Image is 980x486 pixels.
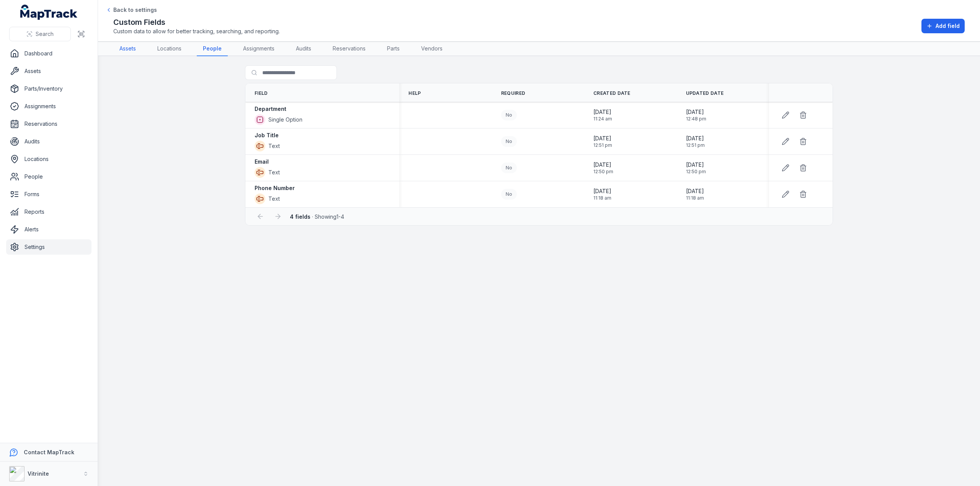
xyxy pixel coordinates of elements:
time: 23/04/2025, 12:50:36 pm [593,161,613,175]
span: Field [255,90,268,96]
a: Back to settings [106,6,157,14]
span: Single Option [268,116,302,124]
a: Assignments [6,99,91,114]
time: 23/04/2025, 12:48:03 pm [686,108,706,122]
span: 11:18 am [593,195,611,201]
button: Search [9,27,71,41]
a: MapTrack [20,5,78,20]
span: 11:18 am [686,195,704,201]
a: Audits [290,42,317,56]
span: 12:50 pm [686,169,706,175]
a: Settings [6,239,91,255]
span: 12:51 pm [593,142,612,148]
span: Add field [936,22,960,30]
strong: 4 fields [290,213,310,220]
span: Help [408,90,421,96]
time: 23/04/2025, 12:50:36 pm [686,161,706,175]
span: · Showing 1 - 4 [290,213,344,220]
strong: Department [255,105,286,113]
div: No [501,110,517,120]
strong: Email [255,158,269,166]
span: 12:48 pm [686,116,706,122]
a: Parts/Inventory [6,81,91,96]
time: 23/04/2025, 11:18:27 am [593,187,611,201]
a: Vendors [415,42,449,56]
a: Assets [6,63,91,79]
span: [DATE] [593,135,612,142]
span: [DATE] [686,135,705,142]
span: Updated Date [686,90,724,96]
span: Search [36,30,54,38]
a: Audits [6,134,91,149]
span: [DATE] [686,161,706,169]
span: Text [268,195,280,203]
span: Created Date [593,90,630,96]
strong: Contact MapTrack [24,449,74,455]
span: [DATE] [686,187,704,195]
span: 12:50 pm [593,169,613,175]
span: Required [501,90,525,96]
div: No [501,189,517,200]
div: No [501,136,517,147]
span: [DATE] [686,108,706,116]
time: 23/04/2025, 12:51:44 pm [686,135,705,148]
strong: Phone Number [255,184,295,192]
a: Locations [6,151,91,167]
span: 11:24 am [593,116,612,122]
time: 23/04/2025, 11:24:38 am [593,108,612,122]
a: Locations [151,42,188,56]
a: People [6,169,91,184]
strong: Vitrinite [28,470,49,477]
a: Assets [113,42,142,56]
a: Dashboard [6,46,91,61]
span: Back to settings [113,6,157,14]
a: Assignments [237,42,281,56]
span: [DATE] [593,108,612,116]
a: Reports [6,204,91,219]
a: Parts [381,42,406,56]
time: 23/04/2025, 12:51:44 pm [593,135,612,148]
span: Text [268,169,280,176]
span: [DATE] [593,187,611,195]
time: 23/04/2025, 11:18:27 am [686,187,704,201]
span: Text [268,142,280,150]
h2: Custom Fields [113,17,280,28]
a: Reservations [327,42,372,56]
a: Forms [6,187,91,202]
div: No [501,163,517,173]
strong: Job Title [255,132,279,139]
a: Alerts [6,222,91,237]
a: Reservations [6,116,91,132]
button: Add field [921,19,965,33]
span: Custom data to allow for better tracking, searching, and reporting. [113,28,280,35]
span: [DATE] [593,161,613,169]
span: 12:51 pm [686,142,705,148]
a: People [197,42,228,56]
